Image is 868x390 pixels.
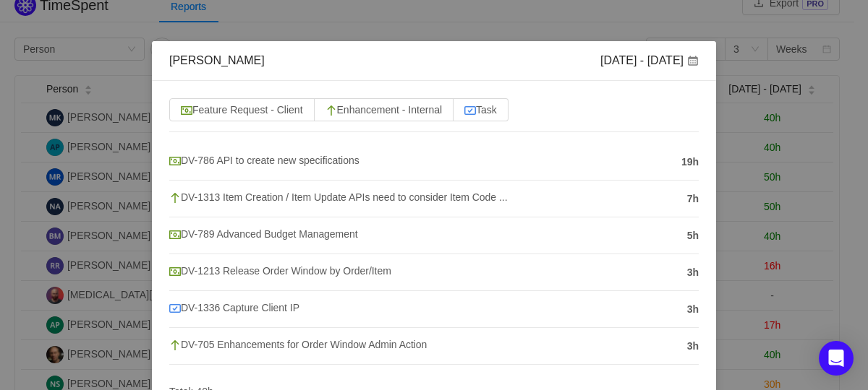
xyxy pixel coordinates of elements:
[169,155,359,166] span: DV-786 API to create new specifications
[325,105,337,116] img: 10310
[169,191,507,203] span: DV-1313 Item Creation / Item Update APIs need to consider Item Code ...
[169,302,299,313] span: DV-1336 Capture Client IP
[687,191,699,207] span: 7h
[681,155,699,170] span: 19h
[169,228,358,240] span: DV-789 Advanced Budget Management
[464,105,476,116] img: 10300
[464,104,497,116] span: Task
[169,339,427,350] span: DV-705 Enhancements for Order Window Admin Action
[687,339,699,354] span: 3h
[169,229,181,240] img: 10314
[169,266,181,277] img: 10314
[687,265,699,280] span: 3h
[169,303,181,314] img: 10300
[687,302,699,317] span: 3h
[819,341,854,376] div: Open Intercom Messenger
[169,265,391,277] span: DV-1213 Release Order Window by Order/Item
[169,155,181,167] img: 10314
[325,104,443,116] span: Enhancement - Internal
[600,53,699,69] div: [DATE] - [DATE]
[181,104,303,116] span: Feature Request - Client
[169,339,181,351] img: 10310
[169,192,181,204] img: 10310
[169,53,265,69] div: [PERSON_NAME]
[181,105,192,116] img: 10314
[687,228,699,243] span: 5h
